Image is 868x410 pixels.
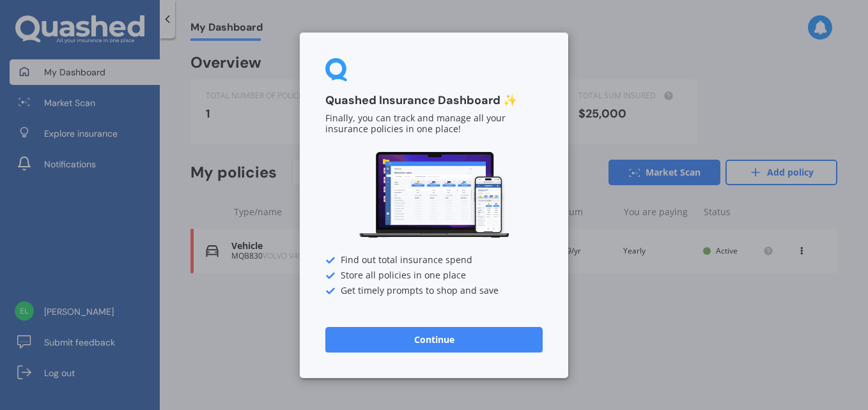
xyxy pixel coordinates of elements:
div: Find out total insurance spend [325,255,543,265]
img: Dashboard [357,150,511,240]
button: Continue [325,326,543,352]
div: Store all policies in one place [325,270,543,280]
h3: Quashed Insurance Dashboard ✨ [325,93,543,108]
p: Finally, you can track and manage all your insurance policies in one place! [325,113,543,135]
div: Get timely prompts to shop and save [325,285,543,296]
